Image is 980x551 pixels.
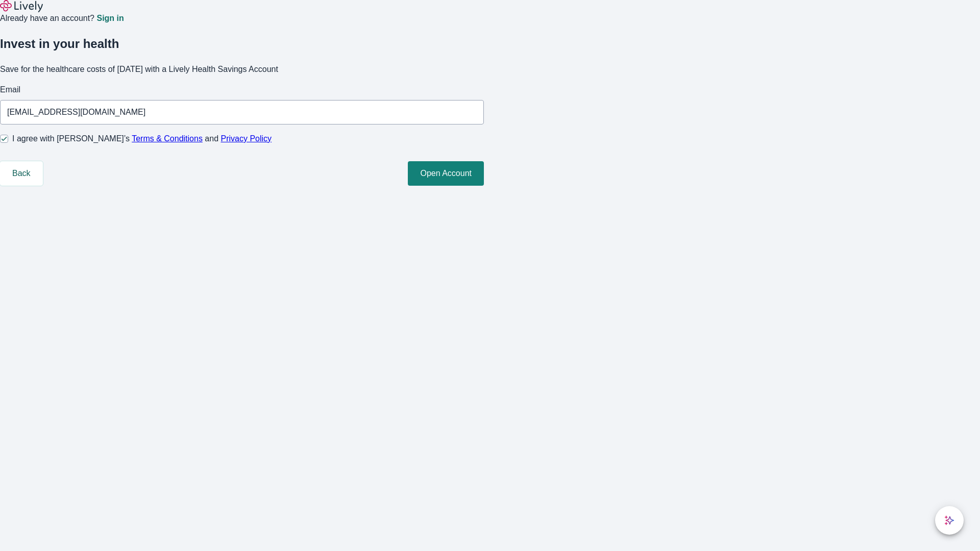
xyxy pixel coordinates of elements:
svg: Lively AI Assistant [944,515,954,525]
span: I agree with [PERSON_NAME]’s and [12,133,272,145]
a: Sign in [96,14,124,22]
button: chat [935,506,964,535]
a: Terms & Conditions [132,134,203,143]
a: Privacy Policy [221,134,272,143]
button: Open Account [408,161,484,186]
